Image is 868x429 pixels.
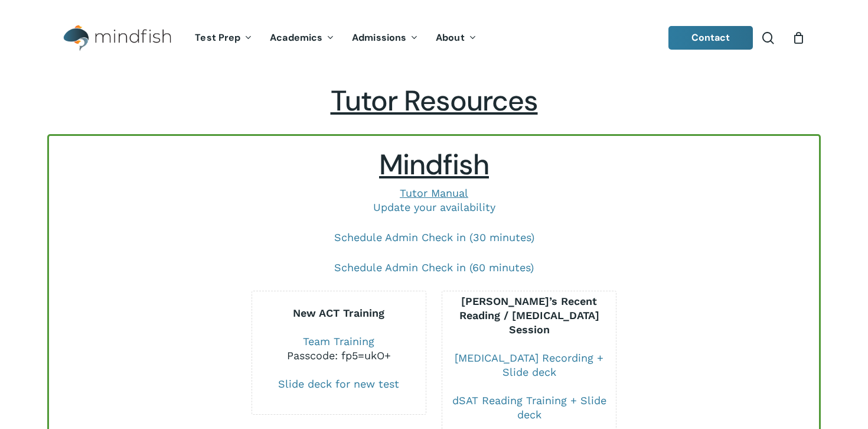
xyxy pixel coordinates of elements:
a: Academics [261,33,343,43]
a: Update your availability [373,201,495,213]
a: Schedule Admin Check in (30 minutes) [334,231,534,243]
span: Tutor Resources [331,82,538,119]
a: Slide deck for new test [278,378,399,390]
a: dSAT Reading Training + Slide deck [452,394,606,421]
b: [PERSON_NAME]’s Recent Reading / [MEDICAL_DATA] Session [459,295,599,336]
a: Team Training [303,335,374,347]
span: Contact [691,31,730,44]
nav: Main Menu [186,16,485,60]
span: Admissions [352,31,406,44]
a: Admissions [343,33,427,43]
span: Academics [270,31,322,44]
span: About [436,31,465,44]
a: Contact [668,26,753,50]
span: Test Prep [195,31,240,44]
span: Mindfish [379,146,489,183]
b: New ACT Training [293,307,384,319]
a: About [427,33,485,43]
a: [MEDICAL_DATA] Recording + Slide deck [455,352,603,378]
a: Test Prep [186,33,261,43]
a: Tutor Manual [400,187,468,199]
a: Schedule Admin Check in (60 minutes) [334,261,534,274]
div: Passcode: fp5=ukO+ [252,349,426,363]
header: Main Menu [47,16,821,60]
